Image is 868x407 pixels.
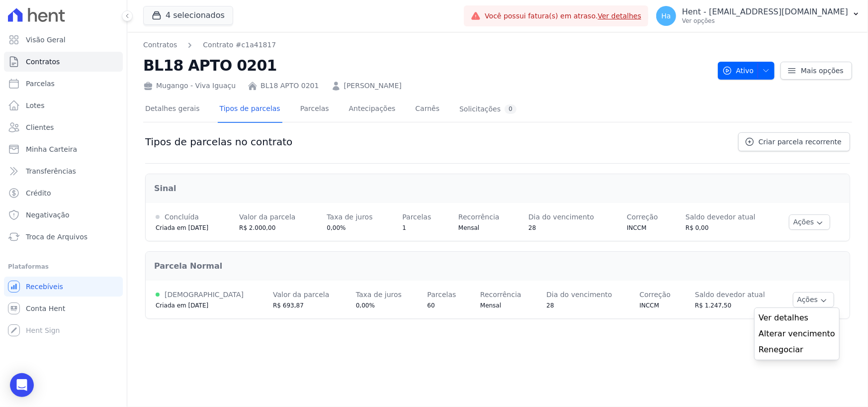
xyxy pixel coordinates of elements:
[4,74,123,94] a: Parcelas
[26,166,76,176] span: Transferências
[4,205,123,225] a: Negativação
[143,81,236,91] div: Mugango - Viva Iguaçu
[759,344,835,356] a: Renegociar
[682,7,848,17] p: Hent - [EMAIL_ADDRESS][DOMAIN_NAME]
[695,291,765,299] span: Saldo devedor atual
[327,224,346,231] span: 0,00%
[789,214,831,230] button: Ações
[627,213,658,221] span: Correção
[686,213,756,221] span: Saldo devedor atual
[298,97,331,123] a: Parcelas
[26,210,70,220] span: Negativação
[26,282,63,292] span: Recebíveis
[686,224,709,231] span: R$ 0,00
[10,373,34,397] div: Open Intercom Messenger
[239,213,295,221] span: Valor da parcela
[239,224,275,231] span: R$ 2.000,00
[143,40,276,50] nav: Breadcrumb
[327,213,372,221] span: Taxa de juros
[273,302,304,309] span: R$ 693,87
[759,328,835,340] span: Alterar vencimento
[4,117,123,137] a: Clientes
[4,30,123,50] a: Visão Geral
[722,62,754,80] span: Ativo
[639,302,659,309] span: INCCM
[718,62,775,80] button: Ativo
[682,17,848,25] p: Ver opções
[528,213,594,221] span: Dia do vencimento
[165,291,244,299] span: [DEMOGRAPHIC_DATA]
[4,227,123,247] a: Troca de Arquivos
[4,277,123,297] a: Recebíveis
[26,232,87,242] span: Troca de Arquivos
[695,302,731,309] span: R$ 1.247,50
[26,35,66,45] span: Visão Geral
[26,188,51,198] span: Crédito
[402,213,431,221] span: Parcelas
[154,260,841,272] h2: Parcela Normal
[458,224,479,231] span: Mensal
[26,122,54,132] span: Clientes
[759,312,835,324] span: Ver detalhes
[218,97,282,123] a: Tipos de parcelas
[759,137,842,147] span: Criar parcela recorrente
[26,101,45,110] span: Lotes
[528,224,536,231] span: 28
[459,104,517,114] div: Solicitações
[738,132,850,151] a: Criar parcela recorrente
[154,183,841,195] h2: Sinal
[598,12,641,20] a: Ver detalhes
[8,261,119,273] div: Plataformas
[273,291,329,299] span: Valor da parcela
[143,97,202,123] a: Detalhes gerais
[627,224,647,231] span: INCCM
[26,79,55,89] span: Parcelas
[26,57,60,67] span: Contratos
[143,40,710,50] nav: Breadcrumb
[347,97,398,123] a: Antecipações
[505,104,517,114] div: 0
[4,52,123,72] a: Contratos
[4,161,123,181] a: Transferências
[145,136,292,148] h1: Tipos de parcelas no contrato
[356,291,402,299] span: Taxa de juros
[546,302,554,309] span: 28
[4,139,123,159] a: Minha Carteira
[480,302,501,309] span: Mensal
[143,6,233,25] button: 4 selecionados
[781,62,852,80] a: Mais opções
[661,12,671,19] span: Ha
[485,11,641,21] span: Você possui fatura(s) em atraso.
[143,40,177,50] a: Contratos
[356,302,375,309] span: 0,00%
[260,81,319,91] a: BL18 APTO 0201
[480,291,521,299] span: Recorrência
[428,291,456,299] span: Parcelas
[203,40,276,50] a: Contrato #c1a41817
[546,291,612,299] span: Dia do vencimento
[4,183,123,203] a: Crédito
[648,2,868,30] button: Ha Hent - [EMAIL_ADDRESS][DOMAIN_NAME] Ver opções
[344,81,402,91] a: [PERSON_NAME]
[793,292,835,307] button: Ações
[165,213,199,221] span: Concluída
[26,144,77,154] span: Minha Carteira
[4,96,123,115] a: Lotes
[156,302,208,309] span: Criada em [DATE]
[639,291,671,299] span: Correção
[4,299,123,318] a: Conta Hent
[428,302,435,309] span: 60
[26,304,65,313] span: Conta Hent
[801,66,844,76] span: Mais opções
[457,97,519,123] a: Solicitações0
[402,224,406,231] span: 1
[143,54,710,77] h2: BL18 APTO 0201
[156,224,208,231] span: Criada em [DATE]
[413,97,441,123] a: Carnês
[458,213,500,221] span: Recorrência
